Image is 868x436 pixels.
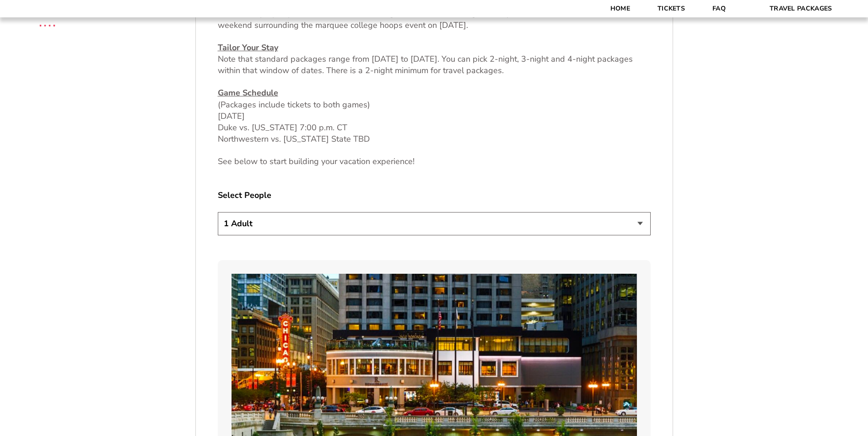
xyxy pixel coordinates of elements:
img: CBS Sports Thanksgiving Classic [27,5,67,44]
p: (Packages include tickets to both games) [DATE] Duke vs. [US_STATE] 7:00 p.m. CT Northwestern vs.... [218,87,651,145]
u: Game Schedule [218,87,278,98]
label: Select People [218,190,651,201]
u: Tailor Your Stay [218,42,278,53]
p: Note that standard packages range from [DATE] to [DATE]. You can pick 2-night, 3-night and 4-nigh... [218,42,651,77]
span: See below to start building your vacation experience! [218,156,415,167]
